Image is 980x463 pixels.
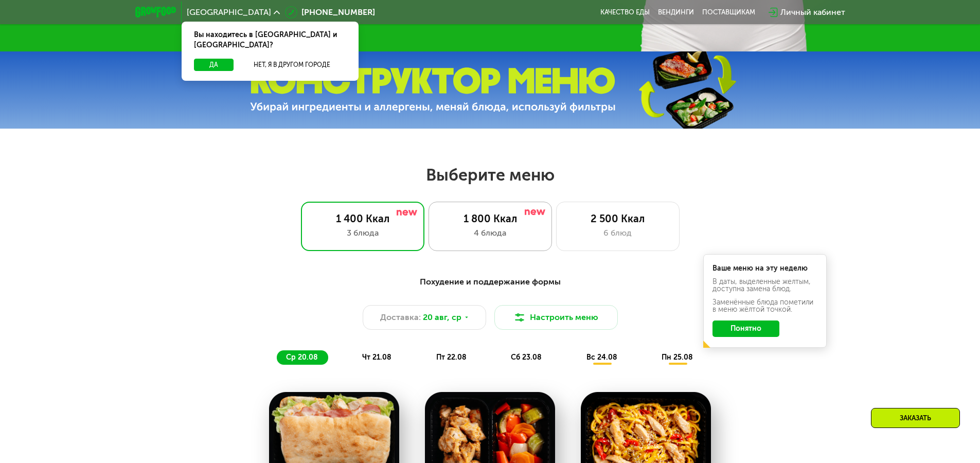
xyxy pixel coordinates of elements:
[312,212,414,225] div: 1 400 Ккал
[658,8,694,16] a: Вендинги
[362,353,391,362] span: чт 21.08
[511,353,542,362] span: сб 23.08
[436,353,467,362] span: пт 22.08
[567,227,669,239] div: 6 блюд
[285,6,375,19] a: [PHONE_NUMBER]
[380,311,421,324] span: Доставка:
[600,8,650,16] a: Качество еды
[712,278,817,293] div: В даты, выделенные желтым, доступна замена блюд.
[662,353,693,362] span: пн 25.08
[238,59,346,71] button: Нет, я в другом городе
[494,305,618,330] button: Настроить меню
[780,6,845,19] div: Личный кабинет
[439,227,541,239] div: 4 блюда
[712,265,817,272] div: Ваше меню на эту неделю
[702,8,755,16] div: поставщикам
[423,311,461,324] span: 20 авг, ср
[712,299,817,313] div: Заменённые блюда пометили в меню жёлтой точкой.
[182,22,359,59] div: Вы находитесь в [GEOGRAPHIC_DATA] и [GEOGRAPHIC_DATA]?
[187,8,271,16] span: [GEOGRAPHIC_DATA]
[186,276,795,289] div: Похудение и поддержание формы
[586,353,617,362] span: вс 24.08
[286,353,318,362] span: ср 20.08
[439,212,541,225] div: 1 800 Ккал
[712,320,779,337] button: Понятно
[33,165,947,185] h2: Выберите меню
[312,227,414,239] div: 3 блюда
[871,408,960,428] div: Заказать
[567,212,669,225] div: 2 500 Ккал
[194,59,234,71] button: Да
